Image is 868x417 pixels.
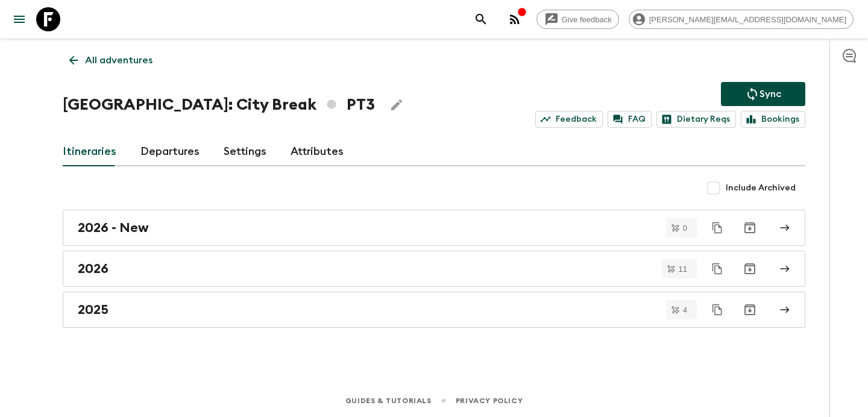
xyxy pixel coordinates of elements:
[63,251,805,287] a: 2026
[85,53,153,67] p: All adventures
[63,93,375,117] h1: [GEOGRAPHIC_DATA]: City Break PT3
[671,265,694,273] span: 11
[629,10,854,29] div: [PERSON_NAME][EMAIL_ADDRESS][DOMAIN_NAME]
[726,182,796,194] span: Include Archived
[741,111,805,128] a: Bookings
[535,111,603,128] a: Feedback
[676,306,694,314] span: 4
[706,299,728,321] button: Duplicate
[706,258,728,280] button: Duplicate
[759,87,781,101] p: Sync
[78,220,149,236] h2: 2026 - New
[345,394,432,407] a: Guides & Tutorials
[721,82,805,106] button: Sync adventure departures to the booking engine
[555,15,618,24] span: Give feedback
[63,48,159,72] a: All adventures
[224,137,266,166] a: Settings
[608,111,652,128] a: FAQ
[738,298,762,322] button: Archive
[656,111,736,128] a: Dietary Reqs
[63,210,805,246] a: 2026 - New
[469,7,493,31] button: search adventures
[78,261,108,277] h2: 2026
[738,216,762,240] button: Archive
[456,394,523,407] a: Privacy Policy
[63,137,116,166] a: Itineraries
[140,137,200,166] a: Departures
[291,137,344,166] a: Attributes
[385,93,409,117] button: Edit Adventure Title
[706,217,728,239] button: Duplicate
[536,10,619,29] a: Give feedback
[63,292,805,328] a: 2025
[78,302,108,318] h2: 2025
[643,15,853,24] span: [PERSON_NAME][EMAIL_ADDRESS][DOMAIN_NAME]
[7,7,31,31] button: menu
[738,257,762,281] button: Archive
[676,224,694,232] span: 0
